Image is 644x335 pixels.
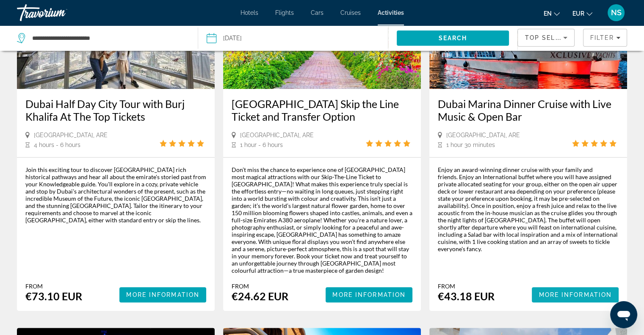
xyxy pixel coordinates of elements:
[590,34,614,41] span: Filter
[572,7,592,19] button: Change currency
[525,34,573,41] span: Top Sellers
[544,7,560,19] button: Change language
[311,9,323,16] a: Cars
[17,2,102,24] a: Travorium
[240,141,283,148] span: 1 hour - 6 hours
[438,282,495,290] div: From
[439,35,467,42] span: Search
[332,291,406,298] span: More Information
[397,30,509,46] button: Search
[438,97,619,123] a: Dubai Marina Dinner Cruise with Live Music & Open Bar
[119,287,206,302] button: More Information
[275,9,294,16] a: Flights
[532,287,619,302] button: More Information
[610,301,637,328] iframe: Кнопка запуска окна обмена сообщениями
[544,10,552,17] span: en
[207,25,387,51] button: [DATE]Date: Dec 4, 2025
[232,166,412,274] div: Don’t miss the chance to experience one of [GEOGRAPHIC_DATA] most magical attractions with our Sk...
[446,132,520,138] span: [GEOGRAPHIC_DATA], ARE
[25,290,82,302] div: €73.10 EUR
[438,166,619,252] div: Enjoy an award-winning dinner cruise with your family and friends. Enjoy an International buffet ...
[25,166,206,224] div: Join this exciting tour to discover [GEOGRAPHIC_DATA] rich historical pathways and hear all about...
[340,9,361,16] a: Cruises
[326,287,412,302] button: More Information
[378,9,404,16] a: Activities
[34,141,80,148] span: 4 hours - 6 hours
[25,282,82,290] div: From
[232,290,288,302] div: €24.62 EUR
[240,132,314,138] span: [GEOGRAPHIC_DATA], ARE
[572,10,584,17] span: EUR
[438,290,495,302] div: €43.18 EUR
[539,291,612,298] span: More Information
[126,291,199,298] span: More Information
[605,4,627,22] button: User Menu
[583,29,627,47] button: Filters
[25,97,206,123] a: Dubai Half Day City Tour with Burj Khalifa At The Top Tickets
[232,97,412,123] a: [GEOGRAPHIC_DATA] Skip the Line Ticket and Transfer Option
[446,141,495,148] span: 1 hour 30 minutes
[611,8,622,17] span: NS
[232,282,288,290] div: From
[34,132,108,138] span: [GEOGRAPHIC_DATA], ARE
[31,32,185,44] input: Search destination
[240,9,258,16] a: Hotels
[525,33,567,43] mat-select: Sort by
